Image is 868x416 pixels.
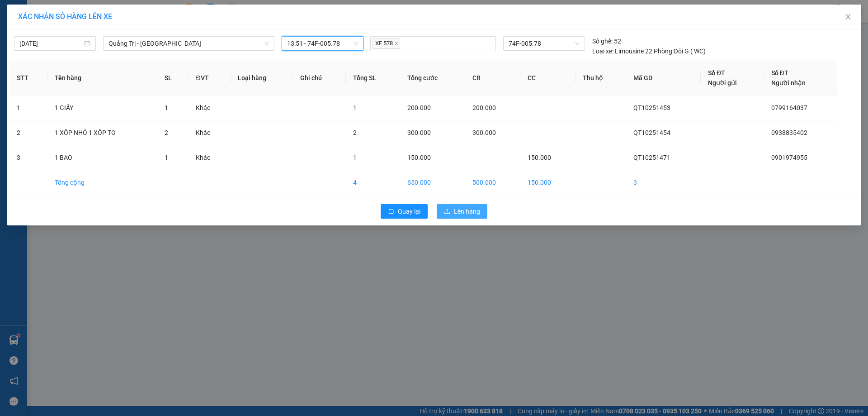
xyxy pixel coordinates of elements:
span: Người nhận [771,79,806,86]
span: 2 [165,129,168,136]
th: ĐVT [189,61,231,96]
th: SL [157,61,189,96]
td: 1 XỐP NHỎ 1 XỐP TO [47,120,157,145]
div: Limousine 22 Phòng Đôi G ( WC) [592,46,706,56]
span: down [264,41,269,46]
span: 300.000 [407,129,431,136]
button: uploadLên hàng [437,204,487,219]
span: 13:51 - 74F-005.78 [287,37,358,50]
span: Quảng Trị - Sài Gòn [108,37,269,50]
span: 200.000 [472,104,496,111]
span: 150.000 [407,154,431,161]
span: Loại xe: [592,46,613,56]
span: Số ghế: [592,36,613,46]
th: Ghi chú [293,61,345,96]
span: QT10251453 [633,104,670,111]
span: QT10251454 [633,129,670,136]
td: Khác [189,120,231,145]
th: Thu hộ [576,61,626,96]
span: 1 [165,154,168,161]
button: Close [835,5,861,30]
div: 52 [592,36,621,46]
th: CR [465,61,520,96]
span: Số ĐT [708,69,725,77]
td: 1 BAO [47,145,157,170]
span: 0799164037 [771,104,807,111]
td: 1 GIẤY [47,96,157,120]
span: 1 [353,104,357,111]
th: STT [9,61,47,96]
span: Người gửi [708,79,737,86]
th: Mã GD [626,61,701,96]
input: 13/10/2025 [19,38,82,48]
td: 4 [346,170,401,195]
td: Khác [189,96,231,120]
td: 3 [9,145,47,170]
th: Loại hàng [231,61,293,96]
span: XE 578 [373,38,400,49]
span: 0938835402 [771,129,807,136]
td: Khác [189,145,231,170]
td: 150.000 [520,170,576,195]
button: rollbackQuay lại [381,204,428,219]
td: 500.000 [465,170,520,195]
th: Tổng cước [400,61,465,96]
span: 1 [353,154,357,161]
td: 1 [9,96,47,120]
td: 3 [626,170,701,195]
span: 300.000 [472,129,496,136]
span: 2 [353,129,357,136]
span: rollback [388,208,394,215]
th: Tên hàng [47,61,157,96]
span: 150.000 [528,154,551,161]
td: 650.000 [400,170,465,195]
span: 0901974955 [771,154,807,161]
th: Tổng SL [346,61,401,96]
span: QT10251471 [633,154,670,161]
td: 2 [9,120,47,145]
span: upload [444,208,450,215]
span: close [844,13,852,20]
span: Số ĐT [771,69,788,77]
span: Quay lại [398,206,420,216]
th: CC [520,61,576,96]
span: 1 [165,104,168,111]
td: Tổng cộng [47,170,157,195]
span: 74F-005.78 [509,37,579,50]
span: close [394,41,399,46]
span: XÁC NHẬN SỐ HÀNG LÊN XE [18,12,112,21]
span: Lên hàng [454,206,480,216]
span: 200.000 [407,104,431,111]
